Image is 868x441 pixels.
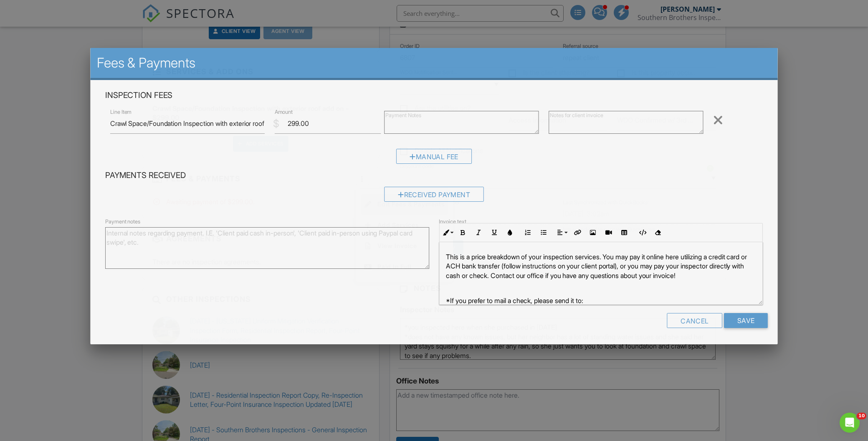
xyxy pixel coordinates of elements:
button: Insert Table [616,225,632,241]
button: Underline (⌘U) [486,225,502,241]
button: Insert Link (⌘K) [569,225,585,241]
button: Italic (⌘I) [471,225,487,241]
div: Received Payment [384,187,483,202]
button: Inline Style [439,225,455,241]
h2: Fees & Payments [97,55,771,71]
div: Cancel [667,313,722,328]
span: 10 [857,413,866,419]
h4: Inspection Fees [105,90,763,101]
p: *If you prefer to mail a check, please send it to: [446,296,756,306]
div: Manual Fee [396,149,472,164]
button: Unordered List [536,225,552,241]
button: Ordered List [520,225,536,241]
a: Received Payment [384,193,483,201]
button: Insert Video [600,225,616,241]
label: Amount [275,108,293,116]
button: Bold (⌘B) [455,225,471,241]
div: $ [273,117,279,131]
button: Colors [502,225,518,241]
label: Payment notes [105,218,140,226]
h4: Payments Received [105,170,763,181]
iframe: Intercom live chat [840,413,860,433]
button: Align [554,225,569,241]
p: This is a price breakdown of your inspection services. You may pay it online here utilizing a cre... [446,252,756,280]
label: Invoice text [439,218,466,226]
button: Clear Formatting [650,225,666,241]
button: Code View [634,225,650,241]
label: Line Item [110,108,132,116]
a: Manual Fee [396,155,472,163]
button: Insert Image (⌘P) [585,225,601,241]
input: Save [724,313,768,328]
